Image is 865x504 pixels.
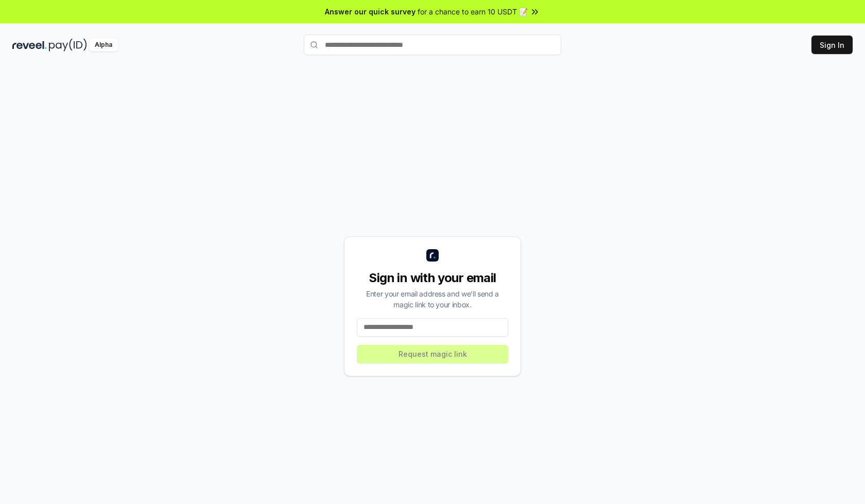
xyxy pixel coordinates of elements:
[49,39,87,51] img: pay_id
[12,39,47,51] img: reveel_dark
[357,288,508,310] div: Enter your email address and we’ll send a magic link to your inbox.
[426,249,439,262] img: logo_small
[357,270,508,286] div: Sign in with your email
[811,36,853,54] button: Sign In
[418,6,528,17] span: for a chance to earn 10 USDT 📝
[325,6,416,17] span: Answer our quick survey
[89,39,118,51] div: Alpha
